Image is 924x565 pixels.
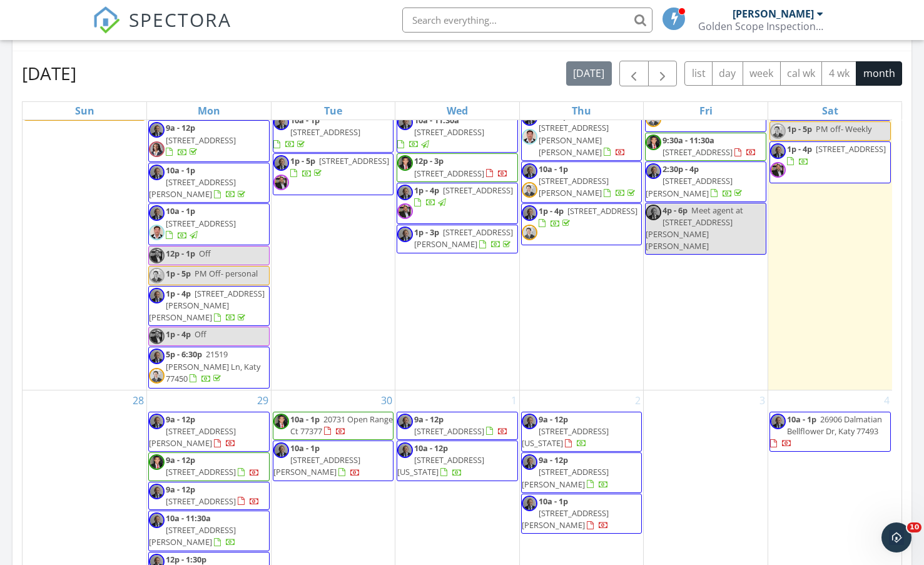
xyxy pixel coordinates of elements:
[149,484,165,499] img: vi_tran__business_portrait.jpg
[646,205,661,220] img: vi_tran__business_portrait.jpg
[521,494,642,534] a: 10a - 1p [STREET_ADDRESS][PERSON_NAME]
[23,29,147,390] td: Go to September 21, 2025
[769,141,891,183] a: 1p - 4p [STREET_ADDRESS]
[769,412,891,452] a: 10a - 1p 26906 Dalmatian Bellflower Dr, Katy 77493
[149,248,165,263] img: hipicsergiosilgora.jpg
[619,61,649,86] button: Previous month
[697,102,715,120] a: Friday
[397,203,413,219] img: hipicsergiosilgora.jpg
[509,390,519,410] a: Go to October 1, 2025
[443,185,513,196] span: [STREET_ADDRESS]
[414,185,439,196] span: 1p - 4p
[395,29,520,390] td: Go to September 24, 2025
[820,102,841,120] a: Saturday
[663,135,714,146] span: 9:30a - 11:30a
[149,425,236,449] span: [STREET_ADDRESS][PERSON_NAME]
[648,61,678,86] button: Next month
[149,288,265,323] span: [STREET_ADDRESS][PERSON_NAME][PERSON_NAME]
[290,155,315,166] span: 1p - 5p
[166,554,206,565] span: 12p - 1:30p
[521,108,642,161] a: 10a - 2p [STREET_ADDRESS][PERSON_NAME][PERSON_NAME]
[414,155,444,166] span: 12p - 3p
[414,227,439,238] span: 1p - 3p
[770,162,786,178] img: hipicsergiosilgora.jpg
[273,414,289,429] img: ngopictony001a.jpg
[149,165,248,200] a: 10a - 1p [STREET_ADDRESS][PERSON_NAME]
[787,414,882,437] span: 26906 Dalmatian Bellflower Dr, Katy 77493
[881,522,911,552] iframe: Intercom live chat
[319,155,389,166] span: [STREET_ADDRESS]
[414,414,508,437] a: 9a - 12p [STREET_ADDRESS]
[130,390,146,410] a: Go to September 28, 2025
[770,123,786,139] img: screenshot_20250901_212934.jpg
[290,155,389,178] a: 1p - 5p [STREET_ADDRESS]
[129,6,231,33] span: SPECTORA
[569,102,594,120] a: Thursday
[787,143,886,166] a: 1p - 4p [STREET_ADDRESS]
[712,61,743,86] button: day
[768,29,892,390] td: Go to September 27, 2025
[414,115,459,126] span: 10a - 11:30a
[273,155,289,171] img: vi_tran__business_portrait.jpg
[663,163,699,175] span: 2:30p - 4p
[166,122,236,157] a: 9a - 12p [STREET_ADDRESS]
[780,61,823,86] button: cal wk
[195,268,258,279] span: PM Off- personal
[522,225,537,240] img: screenshot_20250901_212934.jpg
[522,182,537,198] img: screenshot_20250901_212934.jpg
[414,227,513,250] span: [STREET_ADDRESS][PERSON_NAME]
[166,205,195,216] span: 10a - 1p
[539,454,568,466] span: 9a - 12p
[290,414,393,437] a: 10a - 1p 20731 Open Range Ct 77377
[397,115,484,150] a: 10a - 11:30a [STREET_ADDRESS]
[539,163,637,198] a: 10a - 1p [STREET_ADDRESS][PERSON_NAME]
[148,163,270,203] a: 10a - 1p [STREET_ADDRESS][PERSON_NAME]
[414,155,508,178] a: 12p - 3p [STREET_ADDRESS]
[522,507,609,531] span: [STREET_ADDRESS][PERSON_NAME]
[522,425,609,449] span: [STREET_ADDRESS][US_STATE]
[522,454,537,470] img: vi_tran__business_portrait.jpg
[522,163,537,179] img: vi_tran__business_portrait.jpg
[397,185,413,200] img: vi_tran__business_portrait.jpg
[149,288,165,303] img: vi_tran__business_portrait.jpg
[567,205,637,216] span: [STREET_ADDRESS]
[322,102,345,120] a: Tuesday
[148,347,270,388] a: 5p - 6:30p 21519 [PERSON_NAME] Ln, Katy 77450
[93,6,120,34] img: The Best Home Inspection Software - Spectora
[645,133,766,161] a: 9:30a - 11:30a [STREET_ADDRESS]
[73,102,97,120] a: Sunday
[566,61,612,86] button: [DATE]
[757,390,768,410] a: Go to October 3, 2025
[397,442,484,477] a: 10a - 12p [STREET_ADDRESS][US_STATE]
[770,414,786,429] img: vi_tran__business_portrait.jpg
[770,143,786,159] img: vi_tran__business_portrait.jpg
[787,143,812,155] span: 1p - 4p
[149,349,165,364] img: vi_tran__business_portrait.jpg
[378,390,395,410] a: Go to September 30, 2025
[881,390,892,410] a: Go to October 4, 2025
[521,452,642,493] a: 9a - 12p [STREET_ADDRESS][PERSON_NAME]
[644,29,768,390] td: Go to September 26, 2025
[166,414,195,425] span: 9a - 12p
[271,29,395,390] td: Go to September 23, 2025
[522,496,609,531] a: 10a - 1p [STREET_ADDRESS][PERSON_NAME]
[290,115,320,126] span: 10a - 1p
[645,161,766,202] a: 2:30p - 4p [STREET_ADDRESS][PERSON_NAME]
[663,205,688,216] span: 4p - 6p
[166,328,191,340] span: 1p - 4p
[273,115,289,130] img: vi_tran__business_portrait.jpg
[522,205,537,221] img: vi_tran__business_portrait.jpg
[414,414,444,425] span: 9a - 12p
[770,414,882,449] a: 10a - 1p 26906 Dalmatian Bellflower Dr, Katy 77493
[166,484,195,495] span: 9a - 12p
[646,163,744,198] a: 2:30p - 4p [STREET_ADDRESS][PERSON_NAME]
[148,511,270,551] a: 10a - 11:30a [STREET_ADDRESS][PERSON_NAME]
[522,454,609,489] a: 9a - 12p [STREET_ADDRESS][PERSON_NAME]
[273,442,289,458] img: vi_tran__business_portrait.jpg
[787,414,816,425] span: 10a - 1p
[166,349,202,360] span: 5p - 6:30p
[166,454,260,477] a: 9a - 12p [STREET_ADDRESS]
[397,440,518,481] a: 10a - 12p [STREET_ADDRESS][US_STATE]
[166,349,260,384] span: 21519 [PERSON_NAME] Ln, Katy 77450
[663,135,756,158] a: 9:30a - 11:30a [STREET_ADDRESS]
